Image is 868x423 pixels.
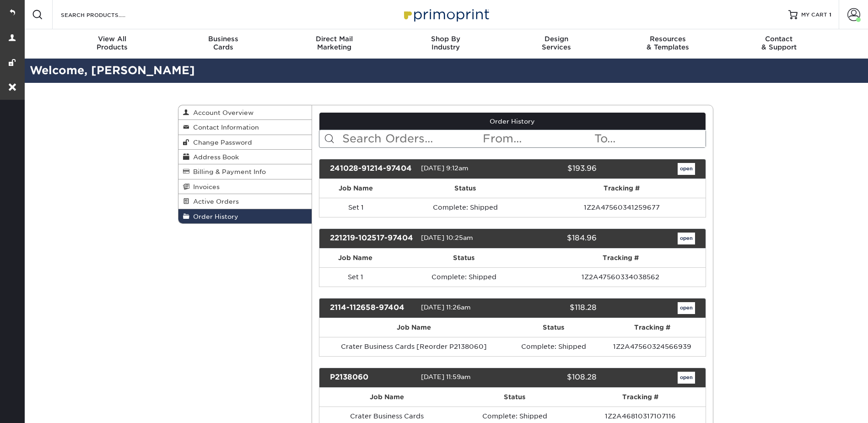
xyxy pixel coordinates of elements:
[501,29,612,59] a: DesignServices
[723,35,835,51] div: & Support
[612,35,723,51] div: & Templates
[538,179,706,198] th: Tracking #
[723,35,835,43] span: Contact
[167,29,279,59] a: BusinessCards
[801,11,827,19] span: MY CART
[279,35,390,43] span: Direct Mail
[323,163,421,175] div: 241028-91214-97404
[319,113,706,130] a: Order History
[390,35,501,51] div: Industry
[508,318,598,337] th: Status
[482,130,593,147] input: From...
[189,213,238,220] span: Order History
[390,29,501,59] a: Shop ByIndustry
[178,120,312,135] a: Contact Information
[319,318,508,337] th: Job Name
[612,35,723,43] span: Resources
[23,62,868,79] h2: Welcome, [PERSON_NAME]
[501,35,612,43] span: Design
[178,135,312,150] a: Change Password
[723,29,835,59] a: Contact& Support
[189,183,220,190] span: Invoices
[599,318,706,337] th: Tracking #
[421,234,473,241] span: [DATE] 10:25am
[323,233,421,244] div: 221219-102517-97404
[421,304,471,311] span: [DATE] 11:26am
[599,337,706,356] td: 1Z2A47560324566939
[678,302,695,314] a: open
[60,9,149,20] input: SEARCH PRODUCTS.....
[178,209,312,223] a: Order History
[279,29,390,59] a: Direct MailMarketing
[178,105,312,120] a: Account Overview
[57,29,168,59] a: View AllProducts
[319,179,392,198] th: Job Name
[392,198,538,217] td: Complete: Shipped
[506,302,604,314] div: $118.28
[319,249,392,267] th: Job Name
[167,35,279,43] span: Business
[319,198,392,217] td: Set 1
[829,11,831,18] span: 1
[57,35,168,43] span: View All
[319,337,508,356] td: Crater Business Cards [Reorder P2138060]
[341,130,482,147] input: Search Orders...
[421,373,471,380] span: [DATE] 11:59am
[575,388,706,407] th: Tracking #
[536,249,705,267] th: Tracking #
[536,267,705,287] td: 1Z2A47560334038562
[178,150,312,164] a: Address Book
[189,153,239,161] span: Address Book
[506,163,604,175] div: $193.96
[323,302,421,314] div: 2114-112658-97404
[508,337,598,356] td: Complete: Shipped
[167,35,279,51] div: Cards
[189,168,266,175] span: Billing & Payment Info
[678,233,695,244] a: open
[678,163,695,175] a: open
[506,233,604,244] div: $184.96
[323,372,421,384] div: P2138060
[189,109,253,116] span: Account Overview
[178,179,312,194] a: Invoices
[501,35,612,51] div: Services
[454,388,575,407] th: Status
[392,267,536,287] td: Complete: Shipped
[178,194,312,209] a: Active Orders
[189,124,259,131] span: Contact Information
[319,267,392,287] td: Set 1
[400,5,491,24] img: Primoprint
[506,372,604,384] div: $108.28
[189,198,239,205] span: Active Orders
[390,35,501,43] span: Shop By
[178,164,312,179] a: Billing & Payment Info
[319,388,454,407] th: Job Name
[538,198,706,217] td: 1Z2A47560341259677
[57,35,168,51] div: Products
[421,164,469,172] span: [DATE] 9:12am
[392,249,536,267] th: Status
[189,139,252,146] span: Change Password
[593,130,705,147] input: To...
[678,372,695,384] a: open
[392,179,538,198] th: Status
[612,29,723,59] a: Resources& Templates
[279,35,390,51] div: Marketing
